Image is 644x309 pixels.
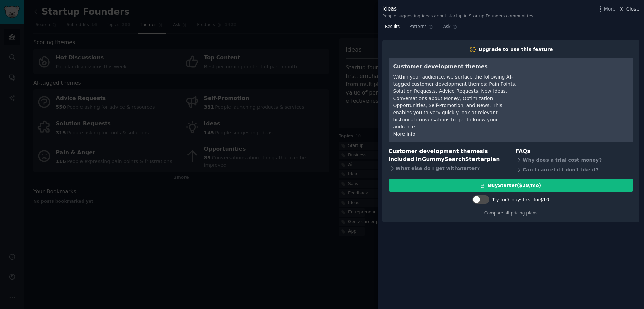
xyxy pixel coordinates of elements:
[516,165,633,174] div: Can I cancel if I don't like it?
[389,147,506,164] h3: Customer development themes is included in plan
[604,5,616,13] span: More
[597,5,616,13] button: More
[479,46,553,53] div: Upgrade to use this feature
[484,211,537,216] a: Compare all pricing plans
[422,156,486,162] span: GummySearch Starter
[492,196,549,203] div: Try for 7 days first for $10
[382,13,533,19] div: People suggesting ideas about startup in Startup Founders communities
[618,5,639,13] button: Close
[409,24,426,30] span: Patterns
[407,21,436,35] a: Patterns
[393,63,517,71] h3: Customer development themes
[389,179,633,192] button: BuyStarter($29/mo)
[385,24,400,30] span: Results
[527,63,629,114] iframe: YouTube video player
[516,155,633,165] div: Why does a trial cost money?
[393,73,517,131] div: Within your audience, we surface the following AI-tagged customer development themes: Pain Points...
[389,164,506,173] div: What else do I get with Starter ?
[382,5,533,13] div: Ideas
[443,24,451,30] span: Ask
[441,21,460,35] a: Ask
[626,5,639,13] span: Close
[516,147,633,156] h3: FAQs
[488,182,541,189] div: Buy Starter ($ 29 /mo )
[382,21,402,35] a: Results
[393,131,415,137] a: More info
